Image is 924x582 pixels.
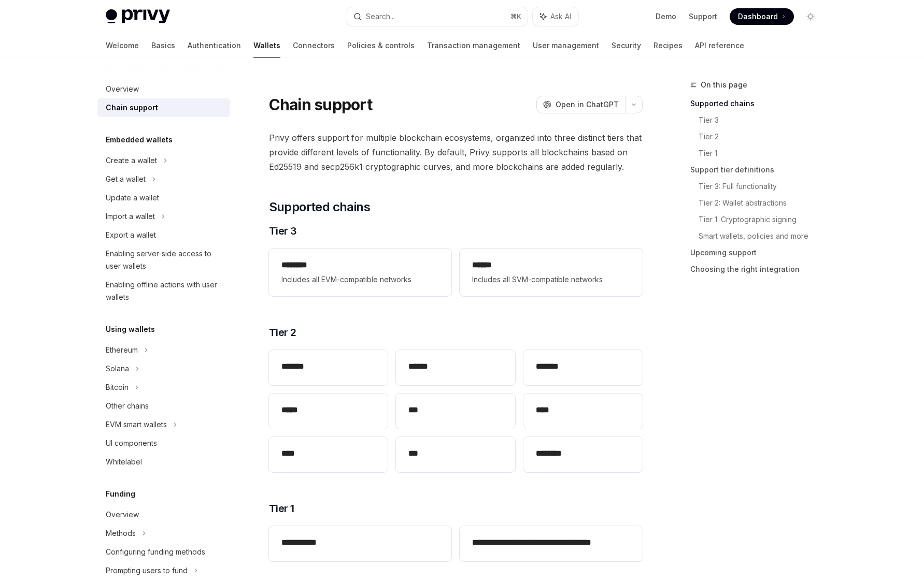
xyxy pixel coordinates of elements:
span: Includes all SVM-compatible networks [472,273,630,286]
a: User management [533,33,599,58]
a: Tier 2 [699,128,827,145]
a: Wallets [253,33,280,58]
a: Configuring funding methods [97,543,230,561]
button: Toggle dark mode [802,8,819,25]
a: Choosing the right integration [690,261,827,278]
a: Whitelabel [97,453,230,471]
div: Configuring funding methods [106,546,205,558]
span: Dashboard [738,11,778,22]
span: ⌘ K [510,12,521,21]
a: Dashboard [730,8,794,25]
div: Prompting users to fund [106,564,188,577]
button: Search...⌘K [346,7,528,26]
a: Enabling offline actions with user wallets [97,275,230,307]
a: Update a wallet [97,188,230,207]
div: UI components [106,437,157,449]
a: Authentication [188,33,241,58]
div: Export a wallet [106,229,156,241]
a: Other chains [97,397,230,415]
h5: Using wallets [106,323,155,336]
a: Chain support [97,98,230,117]
span: Tier 1 [269,501,294,516]
div: Overview [106,83,139,95]
div: Solana [106,362,129,375]
a: Demo [656,11,676,22]
button: Open in ChatGPT [536,96,625,113]
a: **** *Includes all SVM-compatible networks [460,249,642,296]
a: Enabling server-side access to user wallets [97,244,230,275]
span: Tier 2 [269,325,296,340]
a: Policies & controls [347,33,415,58]
a: Security [612,33,641,58]
div: Search... [366,10,395,23]
a: Tier 1: Cryptographic signing [699,211,827,228]
a: Tier 2: Wallet abstractions [699,195,827,211]
span: Includes all EVM-compatible networks [281,273,439,286]
div: Get a wallet [106,173,146,185]
span: Open in ChatGPT [556,99,619,110]
a: UI components [97,434,230,453]
a: Transaction management [427,33,520,58]
a: Recipes [653,33,683,58]
div: Create a wallet [106,154,157,167]
div: Enabling server-side access to user wallets [106,248,224,272]
a: Supported chains [690,95,827,112]
a: Welcome [106,33,139,58]
span: Tier 3 [269,224,297,238]
span: Ask AI [550,11,571,22]
div: Whitelabel [106,456,142,468]
a: **** ***Includes all EVM-compatible networks [269,249,451,296]
span: Privy offers support for multiple blockchain ecosystems, organized into three distinct tiers that... [269,130,643,174]
div: Other chains [106,400,149,412]
span: On this page [701,79,747,91]
div: Update a wallet [106,192,159,204]
div: EVM smart wallets [106,418,167,431]
a: Support tier definitions [690,162,827,178]
h5: Funding [106,488,135,500]
a: Connectors [293,33,335,58]
h5: Embedded wallets [106,134,173,146]
div: Overview [106,508,139,521]
span: Supported chains [269,199,370,215]
a: Tier 3: Full functionality [699,178,827,195]
a: Tier 3 [699,112,827,128]
a: Tier 1 [699,145,827,162]
div: Enabling offline actions with user wallets [106,279,224,303]
a: Smart wallets, policies and more [699,228,827,244]
a: Export a wallet [97,226,230,244]
h1: Chain support [269,95,372,114]
a: Basics [151,33,175,58]
div: Chain support [106,101,158,114]
a: Overview [97,80,230,98]
div: Methods [106,527,136,540]
a: Upcoming support [690,244,827,261]
button: Ask AI [533,7,578,26]
img: light logo [106,9,170,24]
a: API reference [695,33,744,58]
div: Bitcoin [106,381,129,394]
a: Overview [97,505,230,524]
a: Support [689,11,717,22]
div: Import a wallet [106,210,155,223]
div: Ethereum [106,344,138,356]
